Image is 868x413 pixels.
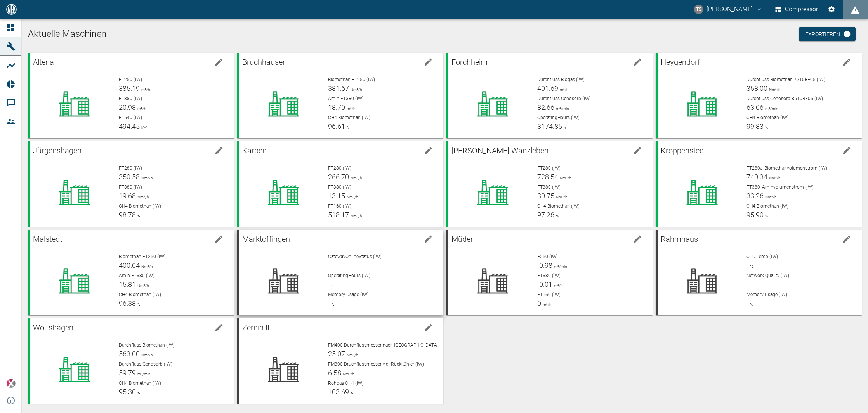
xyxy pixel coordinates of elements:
span: Durchfluss Genosorb (IW) [537,96,591,101]
span: Karben [242,146,267,155]
span: Biomethan FT250 (IW) [119,254,166,259]
span: CH4 Biomethan (IW) [119,292,161,297]
span: 95.90 [746,211,764,219]
span: Nm³/h [345,353,358,357]
span: m³/min [554,106,569,111]
span: Durchfluss Biogas (IW) [537,77,585,82]
span: % [764,214,768,218]
span: 0 [537,299,541,307]
a: Forchheimedit machineDurchfluss Biogas (IW)401.69m³/hDurchfluss Genosorb (IW)82.66m³/minOperating... [446,53,653,138]
span: Durchfluss Genosorb (IW) [119,361,172,367]
span: Altena [33,57,54,67]
span: Nm³/h [767,87,780,92]
span: CH4 Biomethan (IW) [328,115,370,120]
span: Nm³/h [558,176,571,180]
span: Network Quality (IW) [746,273,789,278]
span: CH4 Biomethan (IW) [119,203,161,209]
button: edit machine [420,231,436,247]
button: edit machine [211,143,227,158]
button: Compressor [774,2,820,16]
span: 401.69 [537,84,558,92]
span: - [328,280,330,288]
span: Durchfluss Biomethan 7210BF05 (IW) [746,77,825,82]
span: Nm³/h [345,195,358,199]
span: 95.30 [119,388,136,396]
span: 358.00 [746,84,767,92]
span: Zernin II [242,323,269,332]
span: CH4 Biomethan (IW) [537,203,580,209]
span: % [136,214,140,218]
img: logo [5,4,17,14]
span: Marktoffingen [242,234,290,244]
button: Einstellungen [825,2,838,16]
span: 18.70 [328,103,345,111]
button: edit machine [420,143,436,158]
span: F250 (IW) [537,254,558,259]
span: FT250 (IW) [119,77,142,82]
span: 400.04 [119,261,140,269]
span: - [328,299,330,307]
span: % [764,125,768,130]
span: Nm³/h [140,176,153,180]
button: timo.streitbuerger@arcanum-energy.de [693,2,764,16]
a: Malstedtedit machineBiomethan FT250 (IW)400.04Nm³/hAmin FT380 (IW)15.81Nm³/hCH4 Biomethan (IW)96.38% [28,230,234,315]
span: Müden [451,234,475,244]
span: Jürgenshagen [33,146,82,155]
span: GatewayOnlineStatus (IW) [328,254,382,259]
a: Jürgenshagenedit machineFT280 (IW)350.58Nm³/hFT380 (IW)19.68Nm³/hCH4 Biomethan (IW)98.78% [28,141,234,227]
span: 98.78 [119,211,136,219]
span: 518.17 [328,211,349,219]
span: 6.58 [328,369,341,377]
span: m³/h [136,106,146,111]
span: 103.69 [328,388,349,396]
span: 97.26 [537,211,554,219]
button: edit machine [211,54,227,70]
span: -0.98 [537,261,552,269]
a: Bruchhausenedit machineBiomethan FT250 (IW)381.67Nm³/hAmin FT380 (IW)18.70m³/hCH4 Biomethan (IW)9... [237,53,443,138]
span: Kroppenstedt [661,146,706,155]
span: Biomethan FT250 (IW) [328,77,375,82]
span: 381.67 [328,84,349,92]
span: Wolfshagen [33,323,73,332]
span: 25.07 [328,350,345,358]
span: Nm³/h [140,264,153,269]
span: Nm³/h [140,353,153,357]
a: Altenaedit machineFT250 (IW)385.19m³/hFT380 (IW)20.98m³/hFT540 (IW)494.45kW [28,53,234,138]
span: - [746,261,748,269]
span: CH4 Biomethan (IW) [746,115,789,120]
span: CH4 Biomethan (IW) [119,380,161,386]
span: 82.66 [537,103,554,111]
span: 59.79 [119,369,136,377]
span: FT280 (IW) [328,165,351,171]
span: 13.15 [328,192,345,200]
span: FT380 (IW) [537,273,561,278]
span: % [136,302,140,307]
a: Exportieren [799,27,856,42]
span: FT280 (IW) [537,165,561,171]
span: m³/h [345,106,355,111]
span: Nm³/h [349,214,362,218]
h1: Aktuelle Maschinen [28,28,862,40]
span: m³/min [136,372,151,376]
span: FM300 Druchflussmesser v.d. Rückkühler (IW) [328,361,424,367]
span: Nm³/h [341,372,354,376]
span: 15.81 [119,280,136,288]
span: Nm³/h [767,176,780,180]
span: 563.00 [119,350,140,358]
a: Wolfshagenedit machineDurchfluss Biomethan (IW)563.00Nm³/hDurchfluss Genosorb (IW)59.79m³/minCH4 ... [28,318,234,404]
span: 96.61 [328,122,345,130]
span: % [330,302,334,307]
span: Nm³/h [349,87,362,92]
a: Müdenedit machineF250 (IW)-0.98m³/minFT380 (IW)-0.01m³/hFT160 (IW)0m³/h [446,230,653,315]
span: 30.75 [537,192,554,200]
span: CPU Temp (IW) [746,254,778,259]
button: edit machine [420,54,436,70]
span: Memory Usage (IW) [328,292,369,297]
span: OperatingHours (IW) [328,273,370,278]
span: m³/h [541,302,551,307]
span: - [746,299,748,307]
span: Durchfluss Genosorb 8510BF05 (IW) [746,96,823,101]
span: Bruchhausen [242,57,287,67]
span: Nm³/h [554,195,567,199]
button: edit machine [839,143,854,158]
